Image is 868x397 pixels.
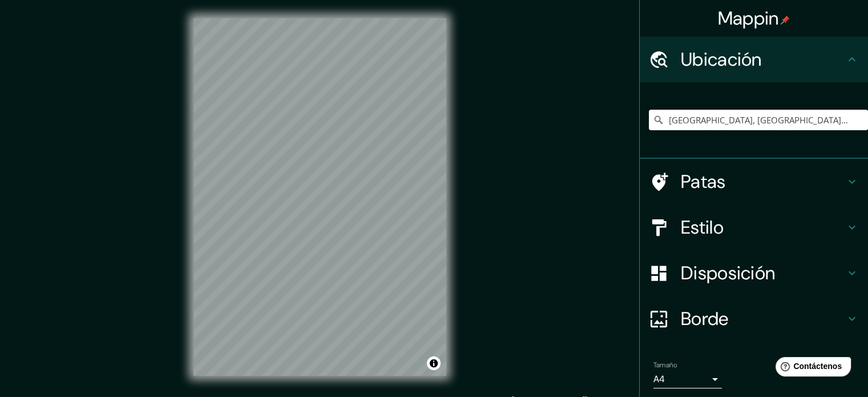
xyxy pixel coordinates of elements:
[718,6,779,30] font: Mappin
[681,261,775,285] font: Disposición
[193,18,446,376] canvas: Mapa
[766,352,855,384] iframe: Lanzador de widgets de ayuda
[681,307,729,331] font: Borde
[681,215,724,239] font: Estilo
[653,370,722,388] div: A4
[681,170,726,194] font: Patas
[653,373,665,385] font: A4
[640,159,868,204] div: Patas
[640,250,868,296] div: Disposición
[781,15,790,25] img: pin-icon.png
[640,204,868,250] div: Estilo
[681,47,762,71] font: Ubicación
[649,110,868,130] input: Elige tu ciudad o zona
[640,37,868,82] div: Ubicación
[653,360,677,370] font: Tamaño
[427,356,441,370] button: Activar o desactivar atribución
[640,296,868,342] div: Borde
